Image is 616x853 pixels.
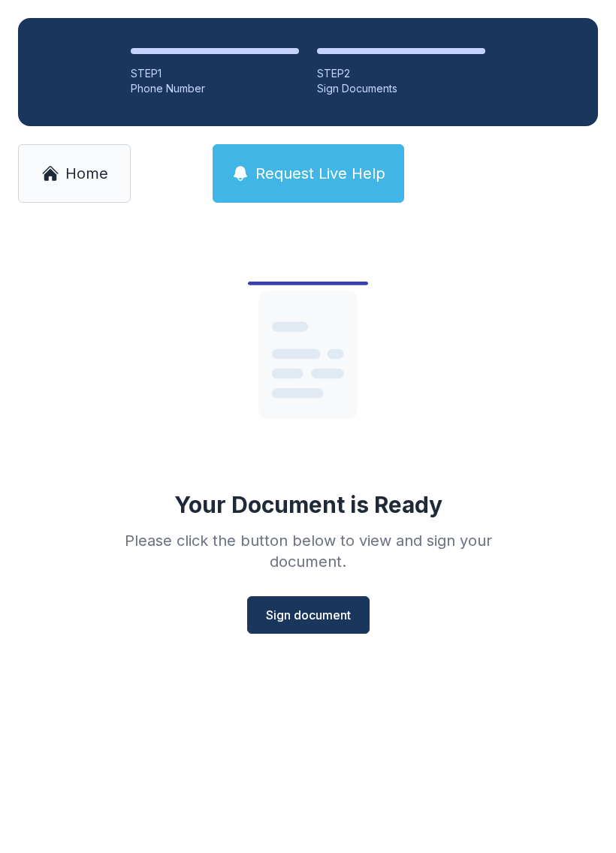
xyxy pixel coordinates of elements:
div: Phone Number [131,81,299,96]
span: Home [65,163,108,184]
div: Please click the button below to view and sign your document. [92,530,524,572]
div: Your Document is Ready [174,491,442,518]
div: STEP 2 [317,66,485,81]
span: Sign document [266,606,351,624]
span: Request Live Help [255,163,385,184]
div: Sign Documents [317,81,485,96]
div: STEP 1 [131,66,299,81]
